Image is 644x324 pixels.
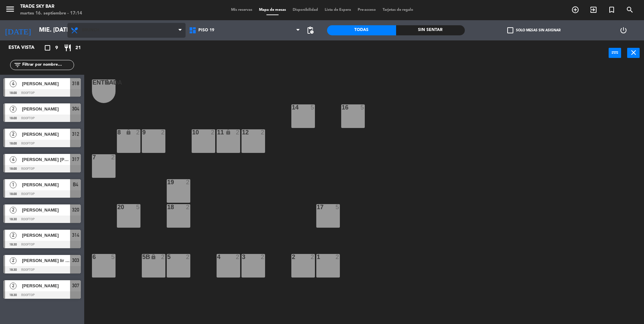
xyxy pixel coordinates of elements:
[335,204,340,210] div: 5
[211,129,215,135] div: 2
[126,129,131,135] i: lock
[72,105,79,113] span: 304
[242,254,243,260] div: 3
[198,28,214,33] span: PISO 19
[10,257,17,264] span: 2
[311,104,315,110] div: 5
[225,129,231,135] i: lock
[22,105,70,112] span: [PERSON_NAME]
[73,181,78,189] span: B4
[396,25,465,35] div: Sin sentar
[626,6,634,14] i: search
[186,254,190,260] div: 2
[236,129,240,135] div: 2
[72,79,79,88] span: 318
[22,80,70,87] span: [PERSON_NAME]
[10,156,17,163] span: 4
[10,283,17,289] span: 2
[72,130,79,138] span: 312
[186,204,190,210] div: 2
[111,254,115,260] div: 5
[22,282,70,289] span: [PERSON_NAME]
[627,48,640,58] button: close
[289,8,321,12] span: Disponibilidad
[379,8,417,12] span: Tarjetas de regalo
[306,26,314,34] span: pending_actions
[136,129,140,135] div: 2
[10,232,17,239] span: 2
[571,6,579,14] i: add_circle_outline
[507,27,513,33] span: check_box_outline_blank
[82,28,99,33] span: Brunch
[22,257,70,264] span: [PERSON_NAME] lir [PERSON_NAME]
[5,4,15,17] button: menu
[72,155,79,163] span: 317
[589,6,598,14] i: exit_to_app
[72,231,79,239] span: 314
[261,254,265,260] div: 2
[20,10,82,17] div: martes 16. septiembre - 17:14
[13,61,22,69] i: filter_list
[10,106,17,112] span: 2
[507,27,560,33] label: Solo mesas sin asignar
[104,79,110,85] i: lock
[242,129,243,135] div: 12
[630,48,638,57] i: close
[20,3,82,10] div: Trade Sky Bar
[609,48,621,58] button: power_input
[22,131,70,138] span: [PERSON_NAME]
[64,44,72,52] i: restaurant
[161,254,165,260] div: 2
[75,44,81,52] span: 21
[55,44,58,52] span: 9
[22,206,70,214] span: [PERSON_NAME]
[261,129,265,135] div: 2
[5,4,15,14] i: menu
[321,8,354,12] span: Lista de Espera
[10,182,17,188] span: 1
[111,79,115,86] div: 1
[58,26,66,34] i: arrow_drop_down
[360,104,364,110] div: 5
[611,48,619,57] i: power_input
[167,179,168,185] div: 19
[43,44,52,52] i: crop_square
[22,232,70,239] span: [PERSON_NAME]
[186,179,190,185] div: 2
[72,282,79,290] span: 307
[22,181,70,188] span: [PERSON_NAME]
[22,61,74,69] input: Filtrar por nombre...
[3,44,49,52] div: Esta vista
[161,129,165,135] div: 2
[608,6,616,14] i: turned_in_not
[142,254,143,260] div: 5B
[72,206,79,214] span: 320
[136,204,140,210] div: 5
[327,25,396,35] div: Todas
[167,204,168,210] div: 18
[256,8,289,12] span: Mapa de mesas
[111,154,115,160] div: 2
[236,254,240,260] div: 2
[335,254,340,260] div: 2
[10,131,17,138] span: 2
[10,207,17,214] span: 2
[22,156,70,163] span: [PERSON_NAME] [PERSON_NAME]
[142,129,143,135] div: 9
[342,104,342,110] div: 16
[72,256,79,264] span: 303
[354,8,379,12] span: Pre-acceso
[151,254,156,260] i: lock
